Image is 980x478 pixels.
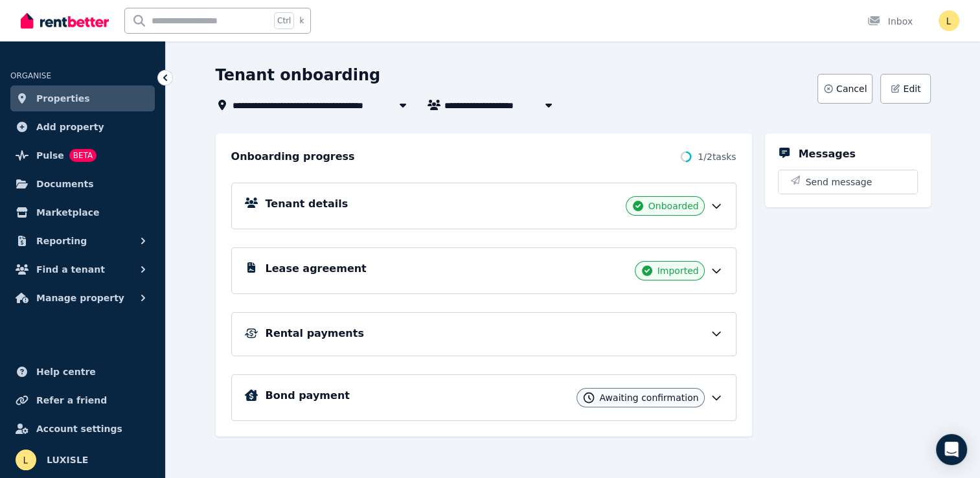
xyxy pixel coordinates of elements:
[36,205,99,220] span: Marketplace
[16,450,36,470] img: LUXISLE
[245,328,258,338] img: Rental Payments
[806,176,872,188] span: Send message
[36,421,122,437] span: Account settings
[10,199,155,225] a: Marketplace
[10,85,155,111] a: Properties
[266,196,348,212] h5: Tenant details
[903,82,920,95] span: Edit
[266,261,367,277] h5: Lease agreement
[936,434,967,465] div: Open Intercom Messenger
[648,199,699,212] span: Onboarded
[266,388,350,404] h5: Bond payment
[10,359,155,385] a: Help centre
[245,389,258,401] img: Bond Details
[10,416,155,442] a: Account settings
[21,11,109,30] img: RentBetter
[266,326,364,341] h5: Rental payments
[817,74,872,104] button: Cancel
[36,290,124,306] span: Manage property
[779,170,917,194] button: Send message
[216,65,381,85] h1: Tenant onboarding
[47,452,88,468] span: LUXISLE
[10,114,155,140] a: Add property
[836,82,867,95] span: Cancel
[69,149,97,162] span: BETA
[10,228,155,254] button: Reporting
[36,364,96,380] span: Help centre
[10,256,155,282] button: Find a tenant
[299,16,304,26] span: k
[867,15,913,28] div: Inbox
[10,285,155,311] button: Manage property
[36,233,87,249] span: Reporting
[10,171,155,197] a: Documents
[274,12,294,29] span: Ctrl
[10,142,155,168] a: PulseBETA
[880,74,930,104] button: Edit
[10,71,51,80] span: ORGANISE
[657,264,699,277] span: Imported
[36,148,64,163] span: Pulse
[36,262,105,277] span: Find a tenant
[36,393,107,408] span: Refer a friend
[231,149,355,165] h2: Onboarding progress
[36,119,104,135] span: Add property
[799,146,856,162] h5: Messages
[939,10,959,31] img: LUXISLE
[698,150,736,163] span: 1 / 2 tasks
[36,91,90,106] span: Properties
[36,176,94,192] span: Documents
[599,391,698,404] span: Awaiting confirmation
[10,387,155,413] a: Refer a friend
